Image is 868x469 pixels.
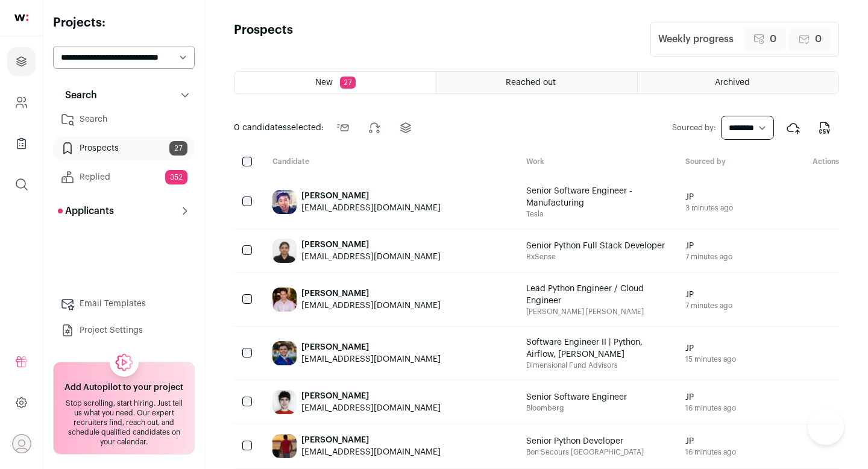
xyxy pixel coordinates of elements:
[53,165,195,189] a: Replied352
[526,185,666,209] span: Senior Software Engineer - Manufacturing
[53,199,195,223] button: Applicants
[340,77,356,89] span: 27
[301,434,441,446] div: [PERSON_NAME]
[7,88,36,117] a: Company and ATS Settings
[263,157,517,168] div: Candidate
[685,289,732,301] span: JP
[61,398,187,447] div: Stop scrolling, start hiring. Just tell us what you need. Our expert recruiters find, reach out, ...
[53,14,195,31] h2: Projects:
[506,78,556,87] span: Reached out
[301,402,441,414] div: [EMAIL_ADDRESS][DOMAIN_NAME]
[53,136,195,160] a: Prospects27
[234,124,287,132] span: 0 candidates
[169,141,187,156] span: 27
[301,251,441,263] div: [EMAIL_ADDRESS][DOMAIN_NAME]
[301,390,441,402] div: [PERSON_NAME]
[685,342,736,354] span: JP
[301,353,441,365] div: [EMAIL_ADDRESS][DOMAIN_NAME]
[526,360,666,370] span: Dimensional Fund Advisors
[12,434,31,453] button: Open dropdown
[517,157,676,168] div: Work
[526,283,666,307] span: Lead Python Engineer / Cloud Engineer
[747,157,839,168] div: Actions
[53,362,195,455] a: Add Autopilot to your project Stop scrolling, start hiring. Just tell us what you need. Our exper...
[658,32,734,46] div: Weekly progress
[810,113,839,142] button: Export to CSV
[272,239,297,263] img: 24e1978b4230361daf8952924e5309eaec55fe53a7a401bed1f1ecc32ae46757.jpg
[53,83,195,107] button: Search
[526,391,627,403] span: Senior Software Engineer
[685,252,732,262] span: 7 minutes ago
[685,191,733,203] span: JP
[672,123,716,133] label: Sourced by:
[685,301,732,310] span: 7 minutes ago
[234,122,324,134] span: selected:
[526,307,666,316] span: [PERSON_NAME] [PERSON_NAME]
[301,190,441,202] div: [PERSON_NAME]
[815,32,822,46] span: 0
[272,288,297,312] img: 8930964d63c1dd1b8631f5f6d3a70b66ec0657c79b2474489e7d5f93c99a1eb4
[165,170,187,184] span: 352
[436,72,637,93] a: Reached out
[301,300,441,312] div: [EMAIL_ADDRESS][DOMAIN_NAME]
[53,318,195,342] a: Project Settings
[526,435,644,447] span: Senior Python Developer
[272,434,297,458] img: 93c6b1fe323c9d4ff669f081cfbd8b3e75ef9e23403bf703521e5182bbff5cf1
[315,78,333,87] span: New
[7,47,36,76] a: Projects
[685,240,732,252] span: JP
[685,203,733,213] span: 3 minutes ago
[301,239,441,251] div: [PERSON_NAME]
[301,288,441,300] div: [PERSON_NAME]
[272,341,297,365] img: c48e161d421df30db90cbce03411efc83b44ff4aa39eacca54c32cc62b052b2a
[526,209,666,219] span: Tesla
[685,435,736,447] span: JP
[272,390,297,414] img: 2617d0abe17c8d6f71752a9968e1ca6db40128f86466e9b8ae057af1cad0ca22
[58,204,114,218] p: Applicants
[715,78,750,87] span: Archived
[526,252,665,262] span: RxSense
[808,409,844,445] iframe: Help Scout Beacon - Open
[638,72,838,93] a: Archived
[526,336,666,360] span: Software Engineer II | Python, Airflow, [PERSON_NAME]
[301,446,441,458] div: [EMAIL_ADDRESS][DOMAIN_NAME]
[779,113,808,142] button: Export to ATS
[685,391,736,403] span: JP
[58,88,97,102] p: Search
[234,22,293,57] h1: Prospects
[770,32,776,46] span: 0
[301,202,441,214] div: [EMAIL_ADDRESS][DOMAIN_NAME]
[526,403,627,413] span: Bloomberg
[685,354,736,364] span: 15 minutes ago
[676,157,747,168] div: Sourced by
[685,403,736,413] span: 16 minutes ago
[526,240,665,252] span: Senior Python Full Stack Developer
[7,129,36,158] a: Company Lists
[272,190,297,214] img: 4e33d137cf1b365a6f74795a4750cef7e1714f901c6df1ef47922ff04e114dc3
[14,14,28,21] img: wellfound-shorthand-0d5821cbd27db2630d0214b213865d53afaa358527fdda9d0ea32b1df1b89c2c.svg
[685,447,736,457] span: 16 minutes ago
[526,447,644,457] span: Bon Secours [GEOGRAPHIC_DATA]
[53,107,195,131] a: Search
[53,292,195,316] a: Email Templates
[301,341,441,353] div: [PERSON_NAME]
[64,382,183,394] h2: Add Autopilot to your project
